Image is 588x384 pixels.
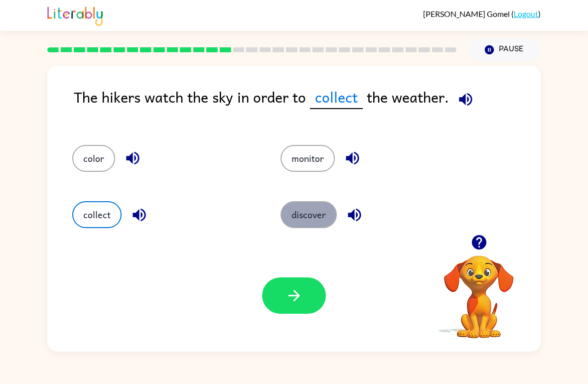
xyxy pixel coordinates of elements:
[47,4,103,26] img: Literably
[281,145,335,172] button: monitor
[429,240,529,340] video: Your browser must support playing .mp4 files to use Literably. Please try using another browser.
[281,201,337,228] button: discover
[310,86,363,109] span: collect
[74,86,541,125] div: The hikers watch the sky in order to the weather.
[72,201,122,228] button: collect
[423,9,511,18] span: [PERSON_NAME] Gomel
[514,9,538,18] a: Logout
[468,38,541,61] button: Pause
[423,9,541,18] div: ( )
[72,145,115,172] button: color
